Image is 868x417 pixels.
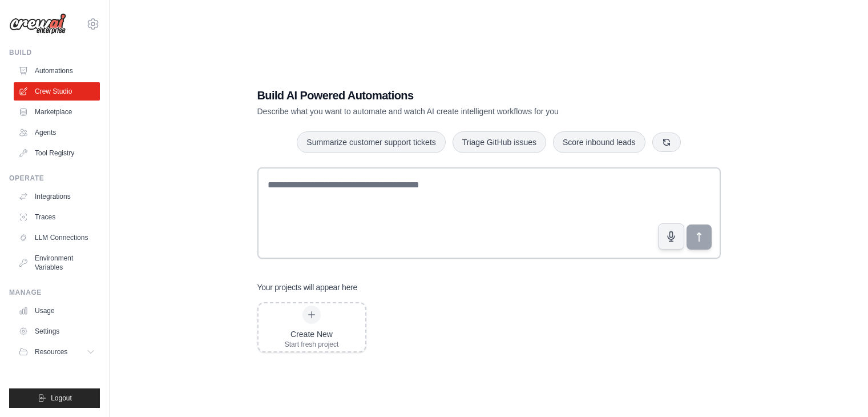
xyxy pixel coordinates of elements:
[257,106,641,117] p: Describe what you want to automate and watch AI create intelligent workflows for you
[14,187,100,206] a: Integrations
[35,347,67,356] span: Resources
[285,328,339,340] div: Create New
[14,103,100,121] a: Marketplace
[453,131,546,153] button: Triage GitHub issues
[14,249,100,276] a: Environment Variables
[51,394,72,403] span: Logout
[9,288,100,297] div: Manage
[257,87,641,103] h1: Build AI Powered Automations
[553,131,645,153] button: Score inbound leads
[9,13,66,35] img: Logo
[14,82,100,101] a: Crew Studio
[14,228,100,247] a: LLM Connections
[14,322,100,340] a: Settings
[14,123,100,142] a: Agents
[14,208,100,226] a: Traces
[658,223,684,250] button: Click to speak your automation idea
[652,133,681,152] button: Get new suggestions
[9,388,100,408] button: Logout
[14,62,100,80] a: Automations
[297,131,445,153] button: Summarize customer support tickets
[285,340,339,349] div: Start fresh project
[9,174,100,183] div: Operate
[14,144,100,162] a: Tool Registry
[14,343,100,361] button: Resources
[257,282,358,293] h3: Your projects will appear here
[14,302,100,320] a: Usage
[9,48,100,57] div: Build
